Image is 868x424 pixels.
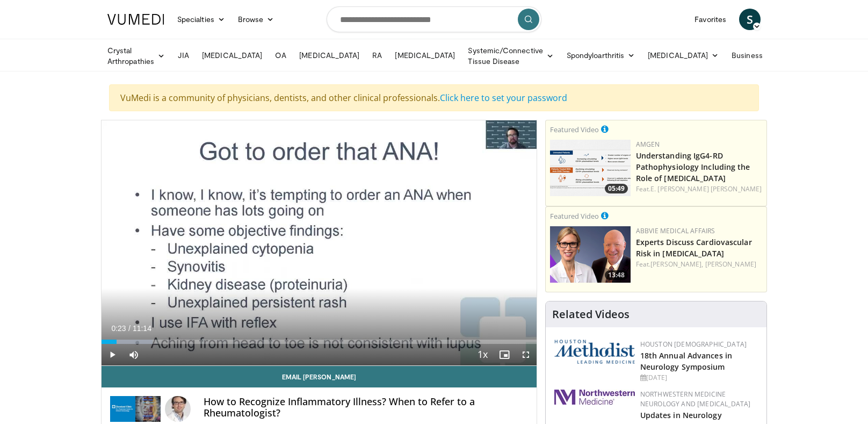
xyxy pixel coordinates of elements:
[440,92,567,104] a: Click here to set your password
[366,45,388,66] a: RA
[101,45,171,67] a: Crystal Arthropathies
[102,120,537,366] video-js: Video Player
[232,9,281,30] a: Browse
[165,396,191,422] img: Avatar
[636,237,752,258] a: Experts Discuss Cardiovascular Risk in [MEDICAL_DATA]
[102,340,537,344] div: Progress Bar
[550,211,599,221] small: Featured Video
[494,344,515,365] button: Enable picture-in-picture mode
[636,184,762,194] div: Feat.
[550,226,631,283] a: 13:48
[636,140,660,149] a: Amgen
[705,260,756,269] a: [PERSON_NAME]
[560,45,641,66] a: Spondyloarthritis
[111,324,126,333] span: 0:23
[515,344,537,365] button: Fullscreen
[204,396,528,419] h4: How to Recognize Inflammatory Illness? When to Refer to a Rheumatologist?
[640,373,758,383] div: [DATE]
[636,150,750,183] a: Understanding IgG4-RD Pathophysiology Including the Role of [MEDICAL_DATA]
[128,324,131,333] span: /
[605,184,628,193] span: 05:49
[461,45,560,67] a: Systemic/Connective Tissue Disease
[107,14,164,25] img: VuMedi Logo
[171,45,196,66] a: JIA
[133,324,151,333] span: 11:14
[123,344,144,365] button: Mute
[739,9,761,30] a: S
[550,226,631,283] img: bac68d7e-7eb1-429f-a5de-1d3cdceb804d.png.150x105_q85_crop-smart_upscale.png
[110,396,161,422] img: Cleveland Clinic Rheumatology and Immunology Series
[650,260,703,269] a: [PERSON_NAME],
[269,45,293,66] a: OA
[650,184,762,193] a: E. [PERSON_NAME] [PERSON_NAME]
[102,344,123,365] button: Play
[640,340,747,349] a: Houston [DEMOGRAPHIC_DATA]
[640,390,751,408] a: Northwestern Medicine Neurology and [MEDICAL_DATA]
[554,390,635,405] img: 2a462fb6-9365-492a-ac79-3166a6f924d8.png.150x105_q85_autocrop_double_scale_upscale_version-0.2.jpg
[554,340,635,364] img: 5e4488cc-e109-4a4e-9fd9-73bb9237ee91.png.150x105_q85_autocrop_double_scale_upscale_version-0.2.png
[102,366,537,387] a: Email [PERSON_NAME]
[636,226,715,235] a: AbbVie Medical Affairs
[109,84,759,111] div: VuMedi is a community of physicians, dentists, and other clinical professionals.
[636,260,762,269] div: Feat.
[327,6,541,32] input: Search topics, interventions
[641,45,725,66] a: [MEDICAL_DATA]
[388,45,461,66] a: [MEDICAL_DATA]
[196,45,269,66] a: [MEDICAL_DATA]
[550,140,631,196] a: 05:49
[688,9,733,30] a: Favorites
[550,125,599,134] small: Featured Video
[472,344,494,365] button: Playback Rate
[293,45,366,66] a: [MEDICAL_DATA]
[552,308,630,321] h4: Related Videos
[640,350,732,372] a: 18th Annual Advances in Neurology Symposium
[550,140,631,196] img: 3e5b4ad1-6d9b-4d8f-ba8e-7f7d389ba880.png.150x105_q85_crop-smart_upscale.png
[725,45,780,66] a: Business
[605,270,628,280] span: 13:48
[171,9,232,30] a: Specialties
